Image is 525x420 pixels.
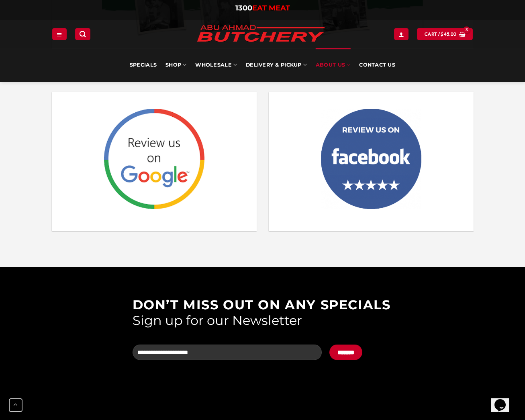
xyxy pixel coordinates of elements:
[491,388,517,412] iframe: chat widget
[252,4,290,12] span: EAT MEAT
[235,4,252,12] span: 1300
[425,30,456,38] span: Cart /
[133,341,393,363] form: Contact form
[321,108,421,209] img: Abu Ahmad Butchery History
[417,28,473,40] a: View cart
[359,48,395,82] a: Contact Us
[68,108,241,209] a: Abu-Ahmad-Butchery-Sydney-Online-Halal-Butcher-review abu ahmad butchery on Google
[235,4,290,12] a: 1300EAT MEAT
[75,28,90,40] a: Search
[190,20,331,48] img: Abu Ahmad Butchery
[130,48,157,82] a: Specials
[246,48,307,82] a: Delivery & Pickup
[133,314,393,327] h3: Sign up for our Newsletter
[441,30,443,38] span: $
[165,48,186,82] a: SHOP
[316,48,350,82] a: About Us
[195,48,237,82] a: Wholesale
[104,108,204,209] img: Abu Ahmad Butchery History
[441,31,456,37] bdi: 45.00
[133,297,391,312] strong: Don’t miss out on any specials
[285,108,458,209] a: Abu-Ahmad-Butchery-Sydney-Online-Halal-Butcher-review abu ahmad butchery on facebook
[52,28,67,40] a: Menu
[9,398,22,412] button: Go to top
[394,28,409,40] a: Login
